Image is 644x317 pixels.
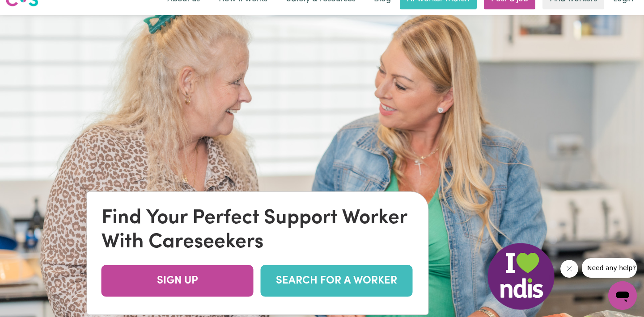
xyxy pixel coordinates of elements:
a: SIGN UP [102,265,254,296]
iframe: Button to launch messaging window [608,281,637,310]
div: Find Your Perfect Support Worker With Careseekers [102,206,414,254]
iframe: Close message [560,260,578,278]
img: NDIS Logo [487,243,555,310]
a: SEARCH FOR A WORKER [261,265,413,296]
iframe: Message from company [582,258,637,278]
